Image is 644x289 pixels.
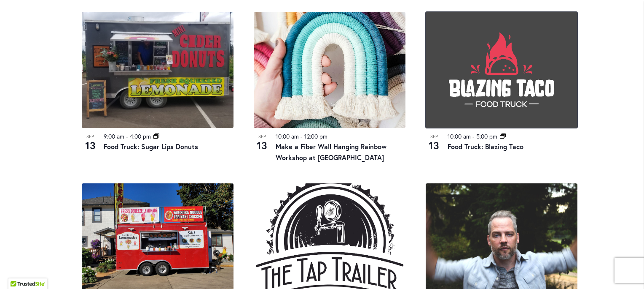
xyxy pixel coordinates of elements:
[276,132,299,140] time: 10:00 am
[104,142,198,151] a: Food Truck: Sugar Lips Donuts
[130,132,151,140] time: 4:00 pm
[426,12,577,128] img: Blazing Taco Food Truck
[6,259,30,283] iframe: Launch Accessibility Center
[426,138,443,153] span: 13
[304,132,327,140] time: 12:00 pm
[448,142,523,151] a: Food Truck: Blazing Taco
[126,132,128,140] span: -
[254,12,405,128] img: dac1d8298e0593a49089e8edc3ffbdf8
[82,133,99,140] span: Sep
[448,132,471,140] time: 10:00 am
[254,133,271,140] span: Sep
[82,138,99,153] span: 13
[472,132,475,140] span: -
[104,132,124,140] time: 9:00 am
[426,133,443,140] span: Sep
[82,12,233,128] img: Food Truck: Sugar Lips Apple Cider Donuts
[476,132,497,140] time: 5:00 pm
[254,138,271,153] span: 13
[301,132,303,140] span: -
[276,142,386,162] a: Make a Fiber Wall Hanging Rainbow Workshop at [GEOGRAPHIC_DATA]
